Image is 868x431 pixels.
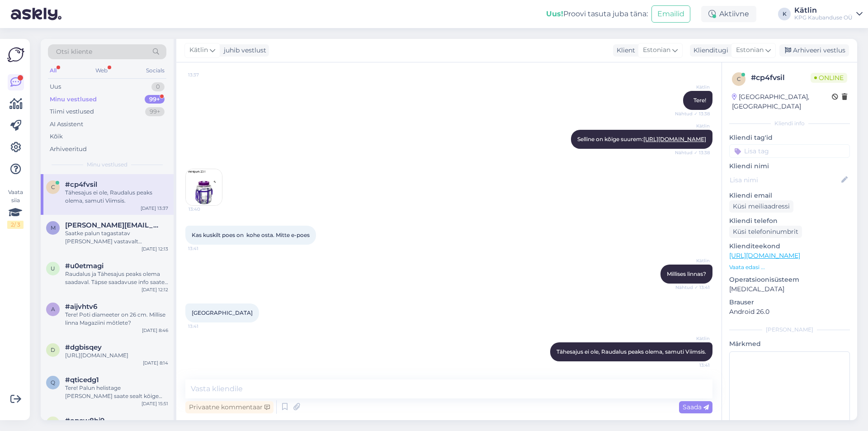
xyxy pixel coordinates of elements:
[557,348,706,355] span: Tähesajus ei ole, Raudalus peaks olema, samuti Viimsis.
[220,46,266,55] div: juhib vestlust
[94,65,109,76] div: Web
[189,45,208,55] span: Kätlin
[643,136,706,142] a: [URL][DOMAIN_NAME]
[51,265,55,272] span: u
[729,200,793,213] div: Küsi meiliaadressi
[188,71,222,78] span: 13:37
[7,221,24,229] div: 2 / 3
[142,327,168,334] div: [DATE] 8:46
[186,169,222,205] img: Attachment
[65,343,102,351] span: #dgbisqey
[188,245,222,252] span: 13:41
[51,224,56,231] span: m
[729,326,850,334] div: [PERSON_NAME]
[701,6,756,22] div: Aktiivne
[676,335,710,342] span: Kätlin
[778,8,791,20] div: K
[145,95,165,104] div: 99+
[188,323,222,330] span: 13:41
[729,307,850,317] p: Android 26.0
[751,72,811,83] div: # cp4fvsil
[693,97,706,104] span: Tere!
[651,5,690,23] button: Emailid
[737,76,741,82] span: c
[142,246,168,252] div: [DATE] 12:13
[729,226,802,238] div: Küsi telefoninumbrit
[613,46,635,55] div: Klient
[683,403,709,411] span: Saada
[676,257,710,264] span: Kätlin
[729,161,850,171] p: Kliendi nimi
[690,46,728,55] div: Klienditugi
[65,311,168,327] div: Tere! Poti diameeter on 26 cm. Millise linna Magaziini mõtlete?
[51,306,55,313] span: a
[675,284,710,291] span: Nähtud ✓ 13:41
[730,175,840,185] input: Lisa nimi
[729,298,850,307] p: Brauser
[729,144,850,158] input: Lisa tag
[144,65,166,76] div: Socials
[794,7,853,14] div: Kätlin
[643,45,670,55] span: Estonian
[65,189,168,205] div: Tähesajus ei ole, Raudalus peaks olema, samuti Viimsis.
[145,107,165,116] div: 99+
[675,149,710,156] span: Nähtud ✓ 13:38
[51,346,55,353] span: d
[50,132,63,141] div: Kõik
[65,180,97,189] span: #cp4fvsil
[50,145,87,154] div: Arhiveeritud
[676,123,710,129] span: Kätlin
[192,309,253,316] span: [GEOGRAPHIC_DATA]
[546,9,648,19] div: Proovi tasuta juba täna:
[143,360,168,366] div: [DATE] 8:14
[65,262,104,270] span: #u0etmagi
[142,286,168,293] div: [DATE] 12:12
[779,44,849,57] div: Arhiveeri vestlus
[50,120,83,129] div: AI Assistent
[577,136,706,142] span: Selline on kõige suurem:
[667,270,706,277] span: Millises linnas?
[676,84,710,90] span: Kätlin
[51,420,55,426] span: o
[48,65,58,76] div: All
[811,73,847,83] span: Online
[729,275,850,284] p: Operatsioonisüsteem
[50,107,94,116] div: Tiimi vestlused
[65,384,168,400] div: Tere! Palun helistage [PERSON_NAME] saate sealt kõige täpsema info, kaupluse number on 5552 0567
[729,251,800,260] a: [URL][DOMAIN_NAME]
[151,82,165,91] div: 0
[65,376,99,384] span: #qticedg1
[51,379,55,386] span: q
[65,351,168,360] div: [URL][DOMAIN_NAME]
[7,46,24,63] img: Askly Logo
[141,205,168,212] div: [DATE] 13:37
[185,401,274,413] div: Privaatne kommentaar
[56,47,92,57] span: Otsi kliente
[65,229,168,246] div: Saatke palun tagastatav [PERSON_NAME] vastavalt tagastuslehel olevale infole meile tagasi.
[87,161,127,169] span: Minu vestlused
[729,263,850,271] p: Vaata edasi ...
[65,303,97,311] span: #aijvhtv6
[794,7,863,21] a: KätlinKPG Kaubanduse OÜ
[7,188,24,229] div: Vaata siia
[794,14,853,21] div: KPG Kaubanduse OÜ
[189,206,222,213] span: 13:40
[51,184,55,190] span: c
[729,339,850,349] p: Märkmed
[729,284,850,294] p: [MEDICAL_DATA]
[732,92,832,111] div: [GEOGRAPHIC_DATA], [GEOGRAPHIC_DATA]
[729,191,850,200] p: Kliendi email
[729,216,850,226] p: Kliendi telefon
[736,45,764,55] span: Estonian
[192,232,310,238] span: Kas kuskilt poes on kohe osta. Mitte e-poes
[675,110,710,117] span: Nähtud ✓ 13:38
[50,82,61,91] div: Uus
[729,119,850,128] div: Kliendi info
[65,221,159,229] span: m.romashko@icloud.com
[50,95,97,104] div: Minu vestlused
[142,400,168,407] div: [DATE] 15:51
[729,133,850,142] p: Kliendi tag'id
[729,242,850,251] p: Klienditeekond
[65,270,168,286] div: Raudalus ja Tähesajus peaks olema saadaval. Täpse saadavuse info saate otse poest uurides, kauplu...
[676,362,710,369] span: 13:41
